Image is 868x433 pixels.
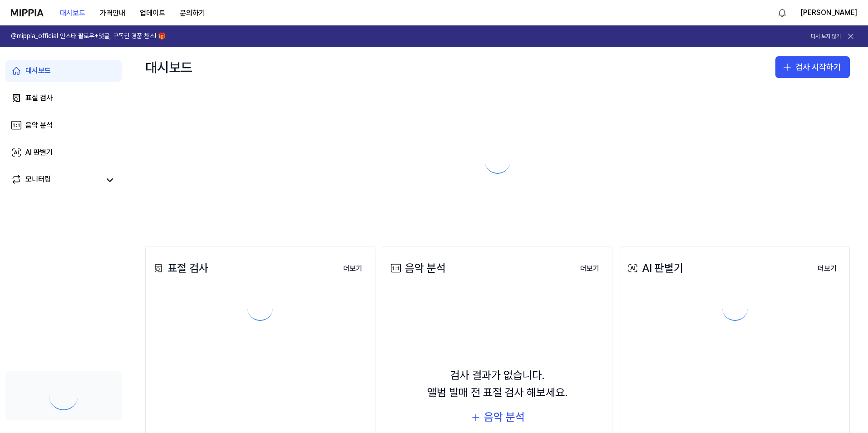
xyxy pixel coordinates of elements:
[11,9,44,16] img: logo
[25,65,51,76] div: 대시보드
[5,142,122,163] a: AI 판별기
[173,4,212,22] button: 문의하기
[5,114,122,136] a: 음악 분석
[811,33,841,40] button: 다시 보지 않기
[151,260,208,277] div: 표절 검사
[25,120,53,131] div: 음악 분석
[470,408,525,426] button: 음악 분석
[133,0,173,25] a: 업데이트
[775,56,850,78] button: 검사 시작하기
[145,56,192,78] div: 대시보드
[336,259,370,278] a: 더보기
[484,408,525,426] div: 음악 분석
[11,32,166,41] h1: @mippia_official 인스타 팔로우+댓글, 구독권 경품 찬스! 🎁
[11,174,100,187] a: 모니터링
[133,4,173,22] button: 업데이트
[573,260,607,278] button: 더보기
[389,260,446,277] div: 음악 분석
[5,60,122,82] a: 대시보드
[800,7,857,18] button: [PERSON_NAME]
[810,260,844,278] button: 더보기
[5,87,122,109] a: 표절 검사
[573,259,607,278] a: 더보기
[53,4,93,22] button: 대시보드
[777,7,788,18] img: 알림
[25,147,53,158] div: AI 판별기
[93,4,133,22] button: 가격안내
[25,174,51,187] div: 모니터링
[626,260,683,277] div: AI 판별기
[810,259,844,278] a: 더보기
[427,367,568,402] div: 검사 결과가 없습니다. 앨범 발매 전 표절 검사 해보세요.
[25,93,53,103] div: 표절 검사
[336,260,370,278] button: 더보기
